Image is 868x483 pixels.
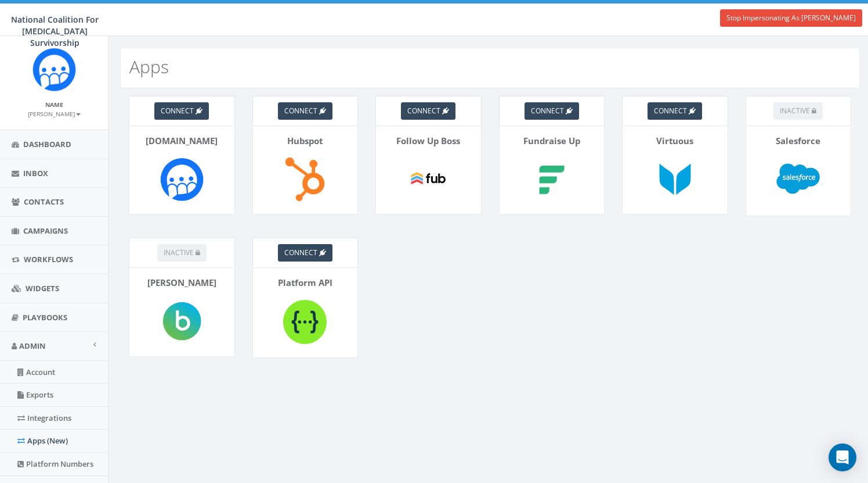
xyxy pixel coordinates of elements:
span: Playbooks [23,312,67,323]
span: Admin [19,341,46,351]
a: connect [278,244,332,262]
span: connect [161,106,194,116]
a: [PERSON_NAME] [28,108,81,119]
span: Inbox [23,168,48,178]
a: connect [648,102,702,120]
span: Campaigns [23,226,68,236]
img: Hubspot-logo [279,153,331,205]
span: connect [284,248,317,257]
h2: Apps [129,57,169,76]
span: connect [654,106,687,116]
a: connect [154,102,209,120]
button: inactive [157,244,207,262]
p: Fundraise Up [508,135,596,147]
small: [PERSON_NAME] [28,110,81,118]
img: Rally_Corp_Logo_1.png [32,48,76,91]
p: Hubspot [262,135,349,147]
a: connect [525,102,579,120]
span: connect [531,106,564,116]
span: connect [284,106,317,116]
span: National Coalition For [MEDICAL_DATA] Survivorship [11,14,99,48]
span: inactive [164,248,194,257]
p: Platform API [262,277,349,289]
span: Dashboard [23,139,71,149]
img: Platform API-logo [279,295,331,349]
a: Stop Impersonating As [PERSON_NAME] [720,9,862,27]
p: Follow Up Boss [385,135,472,147]
p: [PERSON_NAME] [138,277,226,289]
p: Virtuous [631,135,719,147]
p: [DOMAIN_NAME] [138,135,226,147]
span: Contacts [24,196,64,207]
button: inactive [773,102,823,120]
a: connect [278,102,332,120]
p: Salesforce [755,135,842,147]
span: connect [407,106,440,116]
img: Virtuous-logo [649,153,701,205]
img: Salesforce-logo [772,153,824,206]
a: connect [401,102,455,120]
img: Blackbaud-logo [155,295,208,348]
span: inactive [780,106,810,116]
img: Fundraise Up-logo [526,153,578,205]
img: Follow Up Boss-logo [402,153,454,205]
span: Widgets [26,283,59,294]
img: Rally.so-logo [155,153,208,205]
div: Open Intercom Messenger [829,443,856,471]
small: Name [45,101,63,109]
span: Workflows [24,254,73,264]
